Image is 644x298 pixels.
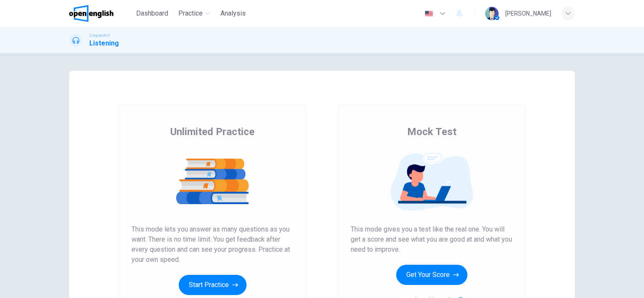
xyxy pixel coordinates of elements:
[220,8,246,19] span: Analysis
[89,38,119,48] h1: Listening
[505,8,551,19] div: [PERSON_NAME]
[69,5,133,22] a: OpenEnglish logo
[485,7,499,20] img: Profile picture
[424,11,434,17] img: en
[179,275,247,295] button: Start Practice
[131,224,293,265] span: This mode lets you answer as many questions as you want. There is no time limit. You get feedback...
[351,224,513,255] span: This mode gives you a test like the real one. You will get a score and see what you are good at a...
[69,5,113,22] img: OpenEnglish logo
[89,32,110,38] span: Linguaskill
[133,6,172,21] button: Dashboard
[178,8,203,19] span: Practice
[136,8,168,19] span: Dashboard
[175,6,214,21] button: Practice
[407,125,456,138] span: Mock Test
[217,6,249,21] button: Analysis
[396,265,467,285] button: Get Your Score
[170,125,255,138] span: Unlimited Practice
